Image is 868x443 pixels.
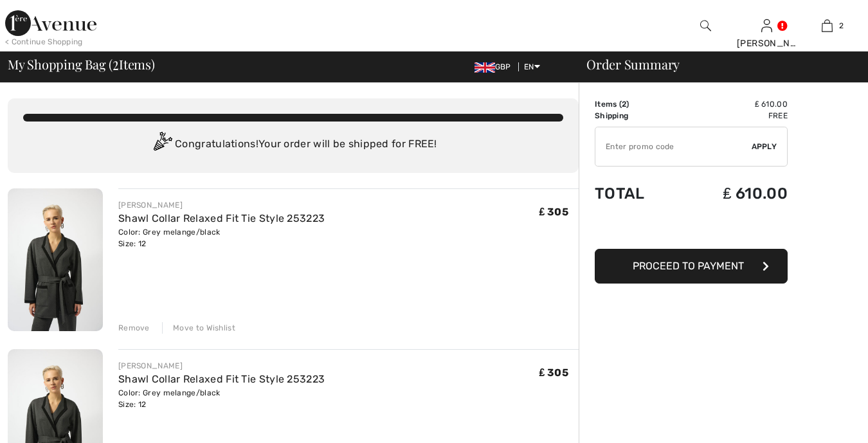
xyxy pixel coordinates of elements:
[761,19,772,32] a: Sign In
[118,322,150,334] div: Remove
[8,188,103,331] img: Shawl Collar Relaxed Fit Tie Style 253223
[23,132,563,158] div: Congratulations! Your order will be shipped for FREE!
[678,110,788,122] td: Free
[475,62,495,73] img: UK Pound
[798,18,858,33] a: 2
[595,172,678,215] td: Total
[162,322,235,334] div: Move to Wishlist
[118,360,325,372] div: [PERSON_NAME]
[633,260,744,272] span: Proceed to Payment
[118,199,325,211] div: [PERSON_NAME]
[622,100,626,109] span: 2
[595,98,678,110] td: Items ( )
[571,58,860,71] div: Order Summary
[678,172,788,215] td: ₤ 610.00
[524,62,540,71] span: EN
[5,36,83,48] div: < Continue Shopping
[678,98,788,110] td: ₤ 610.00
[761,18,772,33] img: My Info
[595,249,788,284] button: Proceed to Payment
[737,37,797,50] div: [PERSON_NAME]
[700,18,711,33] img: search the website
[752,141,777,152] span: Apply
[595,127,752,166] input: Promo code
[595,215,788,244] iframe: PayPal
[118,387,325,410] div: Color: Grey melange/black Size: 12
[118,226,325,249] div: Color: Grey melange/black Size: 12
[539,366,568,379] span: ₤ 305
[5,10,96,36] img: 1ère Avenue
[595,110,678,122] td: Shipping
[539,206,568,218] span: ₤ 305
[118,373,325,385] a: Shawl Collar Relaxed Fit Tie Style 253223
[118,212,325,224] a: Shawl Collar Relaxed Fit Tie Style 253223
[475,62,516,71] span: GBP
[8,58,155,71] span: My Shopping Bag ( Items)
[839,20,844,32] span: 2
[113,55,119,71] span: 2
[149,132,175,158] img: Congratulation2.svg
[822,18,833,33] img: My Bag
